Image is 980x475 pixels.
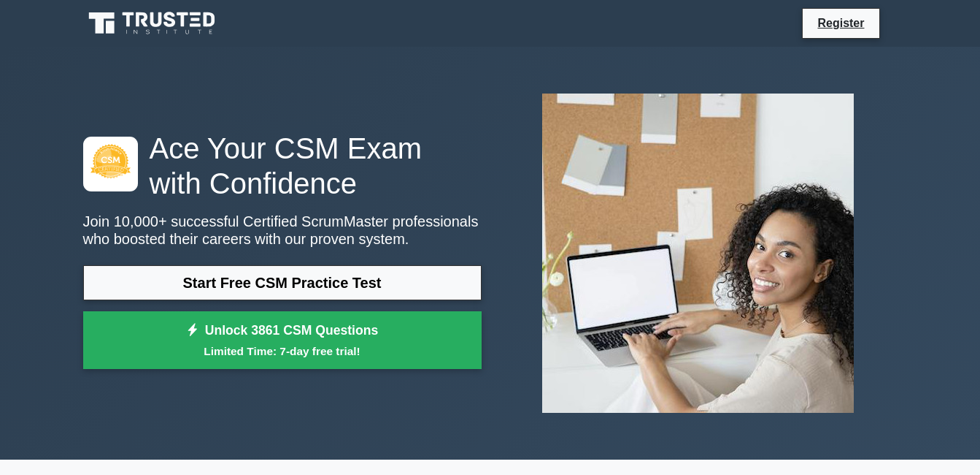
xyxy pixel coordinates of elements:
a: Start Free CSM Practice Test [83,265,482,300]
a: Unlock 3861 CSM QuestionsLimited Time: 7-day free trial! [83,311,482,370]
small: Limited Time: 7-day free trial! [101,343,463,360]
h1: Ace Your CSM Exam with Confidence [83,131,482,201]
a: Register [809,14,873,32]
p: Join 10,000+ successful Certified ScrumMaster professionals who boosted their careers with our pr... [83,213,482,248]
